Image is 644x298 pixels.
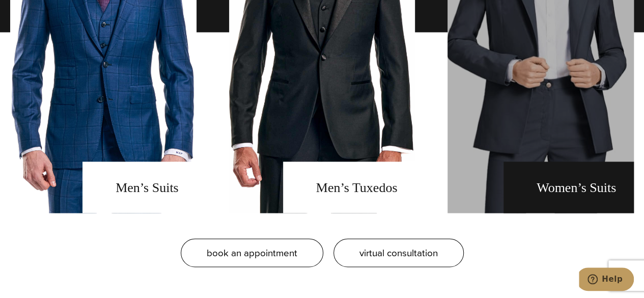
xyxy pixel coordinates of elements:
[333,238,464,267] a: virtual consultation
[579,267,634,293] iframe: Opens a widget where you can chat to one of our agents
[207,245,297,260] span: book an appointment
[359,245,438,260] span: virtual consultation
[181,238,323,267] a: book an appointment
